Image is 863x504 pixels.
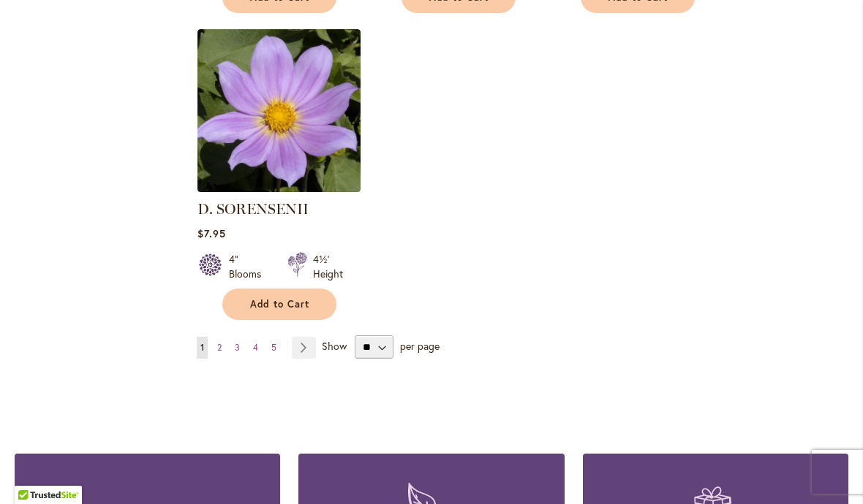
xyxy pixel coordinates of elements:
[250,298,310,310] span: Add to Cart
[200,342,204,353] span: 1
[222,289,336,320] button: Add to Cart
[271,342,276,353] span: 5
[313,252,343,281] div: 4½' Height
[11,452,52,493] iframe: Launch Accessibility Center
[229,252,270,281] div: 4" Blooms
[217,342,222,353] span: 2
[235,342,240,353] span: 3
[214,337,225,359] a: 2
[322,339,347,353] span: Show
[400,339,440,353] span: per page
[197,200,309,218] a: D. SORENSENII
[231,337,244,359] a: 3
[249,337,262,359] a: 4
[268,337,280,359] a: 5
[197,181,361,195] a: D. SORENSENII
[253,342,258,353] span: 4
[197,29,361,192] img: D. SORENSENII
[197,226,226,240] span: $7.95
